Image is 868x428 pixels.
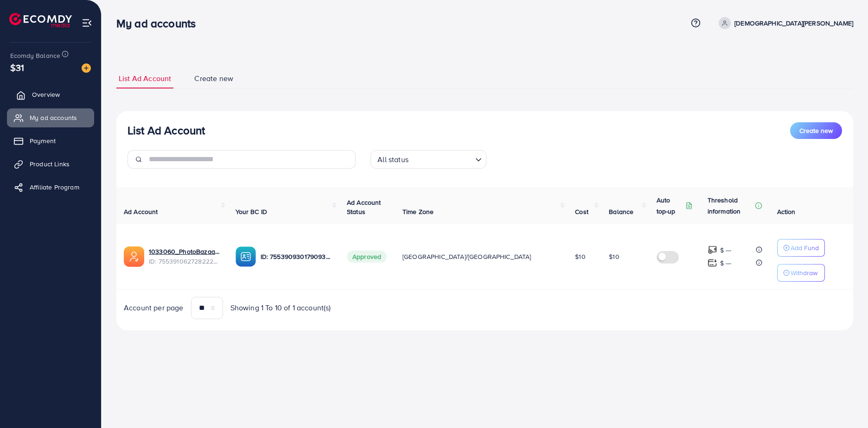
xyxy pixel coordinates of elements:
[708,245,717,255] img: top-up amount
[10,61,24,74] span: $31
[829,386,861,421] iframe: Chat
[124,302,184,313] span: Account per page
[708,195,753,217] p: Threshold information
[708,258,717,268] img: top-up amount
[402,252,531,261] span: [GEOGRAPHIC_DATA]/[GEOGRAPHIC_DATA]
[799,126,833,135] span: Create new
[128,124,205,137] h3: List Ad Account
[10,51,60,60] span: Ecomdy Balance
[575,207,588,216] span: Cost
[575,252,585,261] span: $10
[777,239,825,257] button: Add Fund
[7,132,94,150] a: Payment
[30,136,56,145] span: Payment
[124,207,158,216] span: Ad Account
[261,251,332,262] p: ID: 7553909301790933008
[149,247,221,266] div: <span class='underline'>1033060_PhotoBazaar_1758781907924</span></br>7553910627282223120
[119,73,171,84] span: List Ad Account
[657,195,683,217] p: Auto top-up
[790,122,842,139] button: Create new
[411,151,472,166] input: Search for option
[236,207,268,216] span: Your BC ID
[734,18,853,29] p: [DEMOGRAPHIC_DATA][PERSON_NAME]
[715,17,853,29] a: [DEMOGRAPHIC_DATA][PERSON_NAME]
[230,302,331,313] span: Showing 1 To 10 of 1 account(s)
[720,245,732,256] p: $ ---
[7,155,94,173] a: Product Links
[609,207,633,216] span: Balance
[720,258,732,269] p: $ ---
[82,18,92,28] img: menu
[124,246,144,267] img: ic-ads-acc.e4c84228.svg
[777,207,796,216] span: Action
[7,178,94,196] a: Affiliate Program
[791,242,819,253] p: Add Fund
[777,264,825,282] button: Withdraw
[376,153,410,166] span: All status
[609,252,619,261] span: $10
[347,251,387,263] span: Approved
[194,73,233,84] span: Create new
[32,90,60,99] span: Overview
[370,150,486,169] div: Search for option
[30,159,70,169] span: Product Links
[149,257,221,266] span: ID: 7553910627282223120
[791,267,817,278] p: Withdraw
[30,113,77,122] span: My ad accounts
[82,63,91,73] img: image
[149,247,221,256] a: 1033060_PhotoBazaar_1758781907924
[116,17,203,30] h3: My ad accounts
[402,207,434,216] span: Time Zone
[30,183,79,192] span: Affiliate Program
[7,85,94,104] a: Overview
[9,13,72,27] img: logo
[236,246,256,267] img: ic-ba-acc.ded83a64.svg
[7,108,94,127] a: My ad accounts
[347,198,381,216] span: Ad Account Status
